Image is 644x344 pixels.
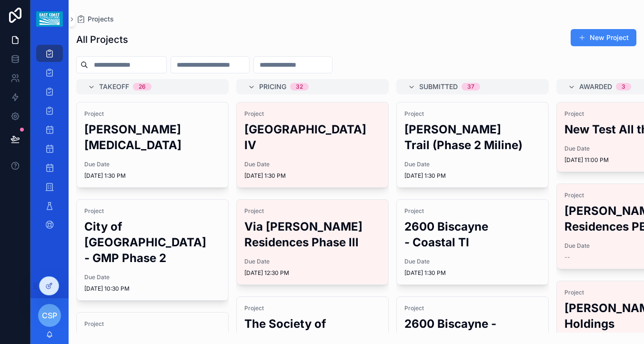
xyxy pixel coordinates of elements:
[396,102,549,188] a: Project[PERSON_NAME] Trail (Phase 2 Miline)Due Date[DATE] 1:30 PM
[88,14,114,24] span: Projects
[84,285,221,293] span: [DATE] 10:30 PM
[84,219,221,266] h2: City of [GEOGRAPHIC_DATA] - GMP Phase 2
[76,102,229,188] a: Project[PERSON_NAME][MEDICAL_DATA]Due Date[DATE] 1:30 PM
[244,269,381,277] span: [DATE] 12:30 PM
[404,121,541,153] h2: [PERSON_NAME] Trail (Phase 2 Miline)
[236,199,389,285] a: ProjectVia [PERSON_NAME] Residences Phase lllDue Date[DATE] 12:30 PM
[84,207,221,215] span: Project
[99,82,129,91] span: Takeoff
[84,161,221,168] span: Due Date
[84,110,221,118] span: Project
[404,207,541,215] span: Project
[42,310,57,321] span: CSP
[84,121,221,153] h2: [PERSON_NAME][MEDICAL_DATA]
[244,304,381,312] span: Project
[404,172,541,180] span: [DATE] 1:30 PM
[84,320,221,328] span: Project
[404,161,541,168] span: Due Date
[139,83,146,91] div: 26
[404,258,541,265] span: Due Date
[244,161,381,168] span: Due Date
[76,199,229,301] a: ProjectCity of [GEOGRAPHIC_DATA] - GMP Phase 2Due Date[DATE] 10:30 PM
[419,82,458,91] span: Submitted
[236,102,389,188] a: Project[GEOGRAPHIC_DATA] IVDue Date[DATE] 1:30 PM
[404,269,541,277] span: [DATE] 1:30 PM
[84,273,221,281] span: Due Date
[622,83,625,91] div: 3
[404,110,541,118] span: Project
[404,304,541,312] span: Project
[564,253,570,261] span: --
[571,29,636,46] button: New Project
[244,121,381,153] h2: [GEOGRAPHIC_DATA] IV
[244,219,381,250] h2: Via [PERSON_NAME] Residences Phase lll
[244,110,381,118] span: Project
[84,172,221,180] span: [DATE] 1:30 PM
[579,82,612,91] span: Awarded
[244,258,381,265] span: Due Date
[396,199,549,285] a: Project2600 Biscayne - Coastal TIDue Date[DATE] 1:30 PM
[30,38,69,246] div: scrollable content
[76,33,128,46] h1: All Projects
[36,11,62,27] img: App logo
[296,83,303,91] div: 32
[467,83,474,91] div: 37
[244,172,381,180] span: [DATE] 1:30 PM
[259,82,286,91] span: Pricing
[76,14,114,24] a: Projects
[244,207,381,215] span: Project
[404,219,541,250] h2: 2600 Biscayne - Coastal TI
